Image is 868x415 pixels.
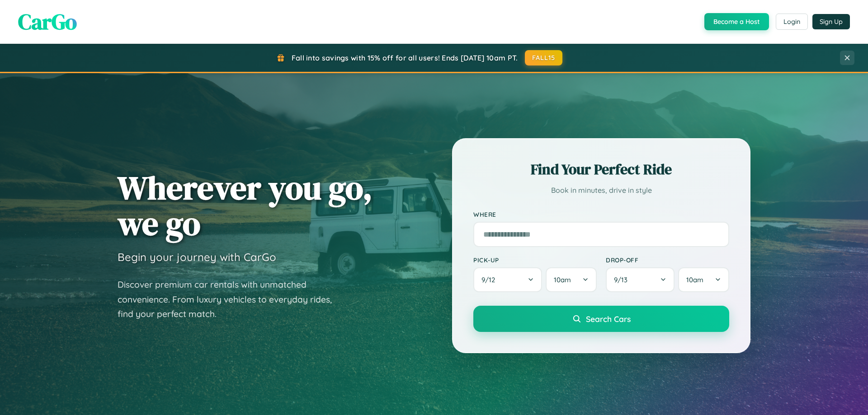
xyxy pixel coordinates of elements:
[686,275,703,284] span: 10am
[546,267,597,292] button: 10am
[678,267,729,292] button: 10am
[473,210,729,218] label: Where
[525,50,563,65] button: FALL15
[606,267,675,292] button: 9/13
[614,275,632,284] span: 9 / 13
[586,314,631,324] span: Search Cars
[292,53,518,62] span: Fall into savings with 15% off for all users! Ends [DATE] 10am PT.
[473,159,729,179] h2: Find Your Perfect Ride
[473,306,729,332] button: Search Cars
[118,277,344,322] p: Discover premium car rentals with unmatched convenience. From luxury vehicles to everyday rides, ...
[606,256,729,264] label: Drop-off
[481,275,500,284] span: 9 / 12
[473,267,542,292] button: 9/12
[554,275,571,284] span: 10am
[473,256,597,264] label: Pick-up
[776,14,808,30] button: Login
[704,13,769,30] button: Become a Host
[118,250,276,264] h3: Begin your journey with CarGo
[812,14,850,29] button: Sign Up
[18,7,77,37] span: CarGo
[118,170,373,241] h1: Wherever you go, we go
[473,184,729,197] p: Book in minutes, drive in style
